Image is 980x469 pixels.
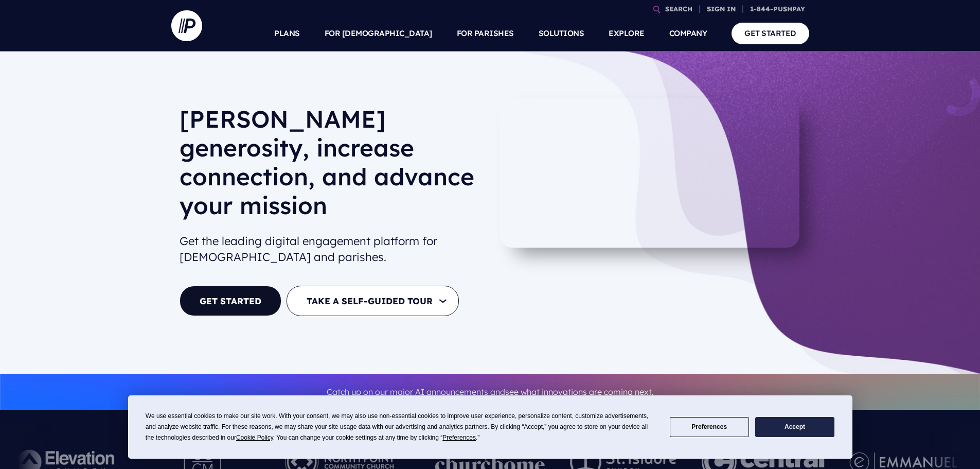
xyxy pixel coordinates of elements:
a: EXPLORE [609,15,645,51]
button: Accept [755,417,834,437]
a: see what innovations are coming next. [505,387,654,397]
span: Cookie Policy [236,434,273,441]
a: PLANS [274,15,300,51]
p: Catch up on our major AI announcements and [180,380,801,404]
a: FOR PARISHES [457,15,514,51]
h2: Get the leading digital engagement platform for [DEMOGRAPHIC_DATA] and parishes. [180,229,482,269]
div: Cookie Consent Prompt [128,395,852,459]
button: TAKE A SELF-GUIDED TOUR [287,286,459,316]
button: Preferences [670,417,749,437]
span: Preferences [442,434,476,441]
a: FOR [DEMOGRAPHIC_DATA] [325,15,432,51]
a: SOLUTIONS [539,15,584,51]
a: GET STARTED [732,23,809,44]
a: COMPANY [669,15,707,51]
h1: [PERSON_NAME] generosity, increase connection, and advance your mission [180,105,482,228]
a: GET STARTED [180,286,281,316]
div: We use essential cookies to make our site work. With your consent, we may also use non-essential ... [146,411,657,443]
